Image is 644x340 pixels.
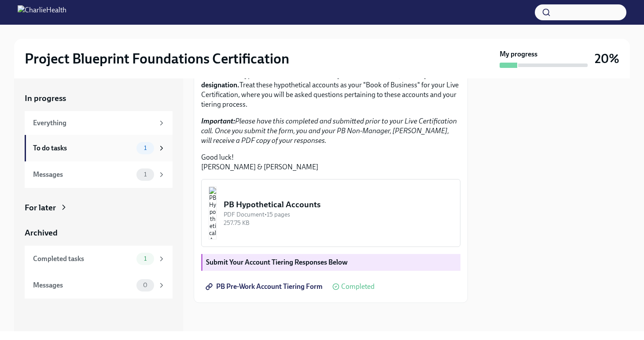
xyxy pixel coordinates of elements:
a: For later [25,202,173,213]
strong: Important: [201,117,235,125]
p: In preparation for your Project Blueprint Live Certification, please take the time to Treat these... [201,61,460,109]
a: Everything [25,111,173,135]
span: Completed [341,283,375,290]
a: Archived [25,227,173,239]
div: Completed tasks [33,254,133,264]
a: To do tasks1 [25,135,173,161]
strong: Submit Your Account Tiering Responses Below [206,258,348,266]
div: Messages [33,280,133,290]
button: PB Hypothetical AccountsPDF Document•15 pages257.75 KB [201,179,460,247]
img: PB Hypothetical Accounts [209,187,217,239]
a: PB Pre-Work Account Tiering Form [201,278,329,295]
h3: 20% [595,51,619,67]
div: PDF Document • 15 pages [224,210,453,219]
div: To do tasks [33,143,133,153]
a: Messages1 [25,161,173,188]
div: For later [25,202,56,213]
strong: My progress [500,49,537,59]
p: Good luck! [PERSON_NAME] & [PERSON_NAME] [201,153,460,172]
a: Messages0 [25,272,173,299]
div: Everything [33,118,154,128]
span: PB Pre-Work Account Tiering Form [207,282,323,291]
span: 1 [139,255,152,262]
span: 0 [138,282,153,288]
span: 1 [139,171,152,178]
a: Completed tasks1 [25,246,173,272]
h2: Project Blueprint Foundations Certification [25,50,289,67]
div: Messages [33,170,133,179]
span: 1 [139,145,152,151]
div: 257.75 KB [224,219,453,227]
div: PB Hypothetical Accounts [224,199,453,210]
em: Please have this completed and submitted prior to your Live Certification call. Once you submit t... [201,117,457,145]
a: In progress [25,93,173,104]
img: CharlieHealth [18,5,66,19]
